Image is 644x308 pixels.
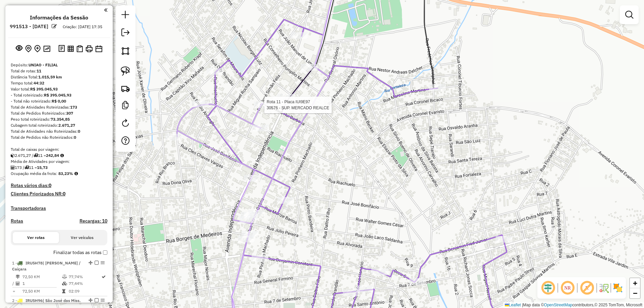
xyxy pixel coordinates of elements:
[11,128,107,134] div: Total de Atividades não Roteirizadas:
[25,260,43,265] span: IRU5H78
[11,153,15,158] i: Cubagem total roteirizado
[13,232,59,243] button: Ver rotas
[11,134,107,140] div: Total de Pedidos não Roteirizados:
[11,86,107,92] div: Valor total:
[94,44,104,54] button: Disponibilidade de veículos
[101,298,105,302] em: Opções
[623,8,636,21] a: Exibir filtros
[119,26,132,41] a: Exportar sessão
[68,280,101,287] td: 77,44%
[34,153,38,158] i: Total de rotas
[11,104,107,110] div: Total de Atividades Roteirizadas:
[30,14,88,21] h4: Informações da Sessão
[633,289,637,297] span: −
[63,191,65,197] strong: 0
[62,275,67,279] i: % de utilização do peso
[505,303,521,307] a: Leaflet
[11,183,107,188] h4: Rotas vários dias:
[60,24,105,30] div: Criação: [DATE] 17:35
[11,116,107,122] div: Peso total roteirizado:
[12,280,15,287] td: /
[11,152,107,159] div: 2.671,27 / 11 =
[11,74,107,80] div: Distância Total:
[34,80,44,85] strong: 44:32
[544,303,573,307] a: OpenStreetMap
[598,283,609,293] img: Fluxo de ruas
[52,99,66,104] strong: R$ 0,00
[62,282,67,286] i: % de utilização da cubagem
[22,280,62,287] td: 1
[66,111,73,116] strong: 307
[38,74,62,79] strong: 1.015,59 km
[11,166,15,170] i: Total de Atividades
[60,153,64,158] i: Meta Caixas/viagem: 1,00 Diferença: 241,84
[612,283,623,293] img: Exibir/Ocultar setores
[37,165,48,170] strong: 15,73
[66,44,75,53] button: Visualizar relatório de Roteirização
[119,8,132,23] a: Nova sessão e pesquisa
[12,288,15,295] td: =
[101,261,105,265] em: Opções
[42,44,52,53] button: Otimizar todas as rotas
[25,298,43,303] span: IRU5H96
[118,81,133,96] a: Criar rota
[522,303,523,307] span: |
[11,98,107,104] div: - Total não roteirizado:
[11,205,107,211] h4: Transportadoras
[37,68,41,73] strong: 11
[74,135,76,140] strong: 0
[11,92,107,98] div: - Total roteirizado:
[95,261,99,265] em: Finalizar rota
[22,288,62,295] td: 72,50 KM
[44,93,71,98] strong: R$ 395.045,93
[11,191,107,197] h4: Clientes Priorizados NR:
[58,123,75,128] strong: 2.671,27
[11,80,107,86] div: Tempo total:
[57,44,66,54] button: Logs desbloquear sessão
[11,122,107,128] div: Cubagem total roteirizado:
[633,279,637,287] span: +
[70,105,77,110] strong: 173
[11,146,107,152] div: Total de caixas por viagem:
[68,288,101,295] td: 02:09
[12,260,80,271] span: | [PERSON_NAME] / Caiçara
[11,165,107,171] div: 173 / 11 =
[74,172,78,176] em: Média calculada utilizando a maior ocupação (%Peso ou %Cubagem) de cada rota da sessão. Rotas cro...
[11,68,107,74] div: Total de rotas:
[540,280,556,296] span: Ocultar deslocamento
[78,129,80,134] strong: 0
[62,289,65,293] i: Tempo total em rota
[559,280,576,296] span: Ocultar NR
[49,182,51,188] strong: 0
[89,261,93,265] em: Alterar sequência das rotas
[121,46,130,56] img: Selecionar atividades - polígono
[58,171,73,176] strong: 83,23%
[33,44,42,54] button: Adicionar Atividades
[46,153,59,158] strong: 242,84
[14,43,24,54] button: Exibir sessão original
[103,250,107,255] input: Finalizar todas as rotas
[503,302,644,308] div: Map data © contributors,© 2025 TomTom, Microsoft
[16,282,20,286] i: Total de Atividades
[630,278,640,288] a: Zoom in
[75,44,84,54] button: Visualizar Romaneio
[11,159,107,165] div: Média de Atividades por viagem:
[53,249,107,256] label: Finalizar todas as rotas
[11,110,107,116] div: Total de Pedidos Roteirizados:
[11,218,23,224] a: Rotas
[11,171,57,176] span: Ocupação média da frota:
[121,66,130,76] img: Selecionar atividades - laço
[84,44,94,54] button: Imprimir Rotas
[104,6,107,14] a: Clique aqui para minimizar o painel
[121,84,130,93] img: Criar rota
[24,166,29,170] i: Total de rotas
[52,24,57,29] em: Alterar nome da sessão
[79,218,107,224] h4: Recargas: 10
[119,116,132,131] a: Reroteirizar Sessão
[16,275,20,279] i: Distância Total
[10,23,48,29] h6: 991513 - [DATE]
[102,275,106,279] i: Rota otimizada
[95,298,99,302] em: Finalizar rota
[11,62,107,68] div: Depósito:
